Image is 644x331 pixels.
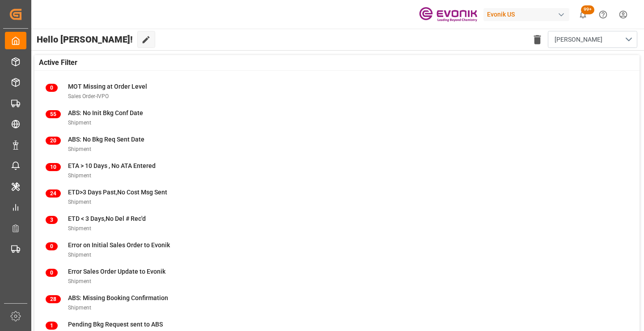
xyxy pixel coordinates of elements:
span: Shipment [68,146,91,152]
span: 24 [46,189,61,198]
a: 0Error Sales Order Update to EvonikShipment [46,267,628,286]
span: 99+ [581,5,594,14]
button: show 100 new notifications [573,4,593,25]
button: open menu [548,31,637,48]
a: 24ETD>3 Days Past,No Cost Msg SentShipment [46,188,628,206]
div: Evonik US [483,8,569,21]
span: Shipment [68,278,91,284]
a: 28ABS: Missing Booking ConfirmationShipment [46,293,628,312]
a: 10ETA > 10 Days , No ATA EnteredShipment [46,161,628,180]
span: [PERSON_NAME] [555,35,602,44]
span: 10 [46,163,61,171]
span: Pending Bkg Request sent to ABS [68,321,163,328]
span: Shipment [68,199,91,205]
button: Evonik US [483,6,573,23]
span: 55 [46,110,61,118]
span: Sales Order-IVPO [68,93,109,99]
span: Shipment [68,305,91,311]
a: 3ETD < 3 Days,No Del # Rec'dShipment [46,214,628,233]
span: Error Sales Order Update to Evonik [68,268,165,275]
img: Evonik-brand-mark-Deep-Purple-RGB.jpeg_1700498283.jpeg [419,7,477,22]
span: Active Filter [39,57,77,68]
span: Hello [PERSON_NAME]! [37,31,133,48]
span: ABS: Missing Booking Confirmation [68,294,168,301]
a: 0MOT Missing at Order LevelSales Order-IVPO [46,82,628,101]
a: 0Error on Initial Sales Order to EvonikShipment [46,241,628,259]
span: Shipment [68,120,91,126]
span: 0 [46,269,58,277]
span: ABS: No Init Bkg Conf Date [68,109,143,116]
button: Help Center [593,4,613,25]
span: Shipment [68,225,91,232]
a: 20ABS: No Bkg Req Sent DateShipment [46,135,628,154]
span: MOT Missing at Order Level [68,83,147,90]
span: 20 [46,137,61,145]
span: ETA > 10 Days , No ATA Entered [68,162,156,169]
a: 55ABS: No Init Bkg Conf DateShipment [46,108,628,127]
span: 28 [46,295,61,303]
span: 1 [46,322,58,330]
span: 0 [46,242,58,250]
span: 0 [46,84,58,92]
span: ABS: No Bkg Req Sent Date [68,136,144,143]
span: Error on Initial Sales Order to Evonik [68,241,170,249]
span: Shipment [68,252,91,258]
span: 3 [46,216,58,224]
span: ETD>3 Days Past,No Cost Msg Sent [68,189,167,196]
span: Shipment [68,172,91,179]
span: ETD < 3 Days,No Del # Rec'd [68,215,146,222]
